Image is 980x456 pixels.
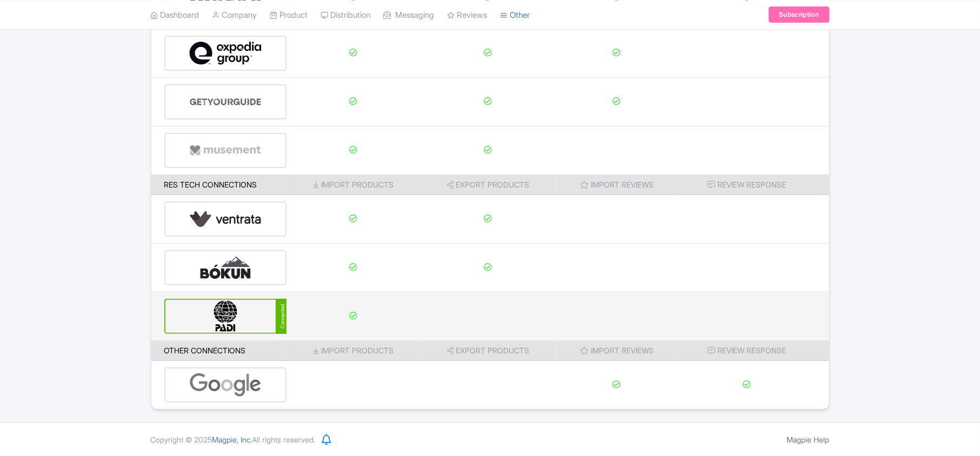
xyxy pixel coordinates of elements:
[556,340,678,361] th: Import Reviews
[189,251,262,284] img: bokun-9d666bd0d1b458dbc8a9c3d52590ba5a.svg
[189,85,262,118] img: get_your_guide-5a6366678479520ec94e3f9d2b9f304b.svg
[420,340,556,361] th: Export Products
[151,340,287,361] th: Other Connections
[189,203,262,236] img: ventrata-b8ee9d388f52bb9ce077e58fa33de912.svg
[787,435,830,444] a: Magpie Help
[189,134,262,167] img: musement-dad6797fd076d4ac540800b229e01643.svg
[151,175,287,195] th: Res Tech Connections
[189,300,262,333] img: padi-d8839556b6cfbd2c30d3e47ef5cc6c4e.svg
[276,299,286,334] div: Connected
[212,435,252,444] span: Magpie, Inc.
[678,175,829,195] th: Review Response
[164,299,287,334] a: Connected
[286,340,420,361] th: Import Products
[556,175,678,195] th: Import Reviews
[769,6,829,23] a: Subscription
[189,368,262,401] img: google-96de159c2084212d3cdd3c2fb262314c.svg
[678,340,829,361] th: Review Response
[189,37,262,70] img: expedia-9e2f273c8342058d41d2cc231867de8b.svg
[286,175,420,195] th: Import Products
[144,434,322,445] div: Copyright © 2025 All rights reserved.
[420,175,556,195] th: Export Products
